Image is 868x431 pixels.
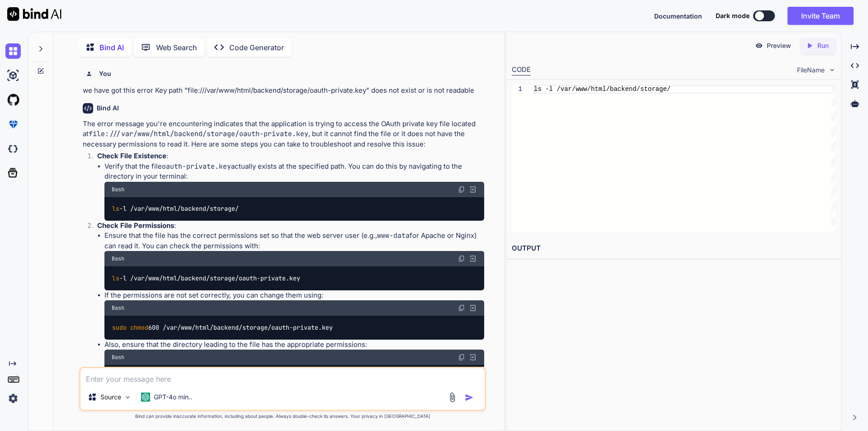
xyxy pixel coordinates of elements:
img: copy [458,354,465,361]
span: Bash [112,304,124,312]
span: ls -l /var/www/html/backend/storage/ [534,85,670,93]
code: www-data [377,231,410,240]
span: ls [112,205,119,213]
code: -l /var/www/html/backend/storage/ [112,204,240,213]
span: Bash [112,186,124,193]
li: Verify that the file actually exists at the specified path. You can do this by navigating to the ... [104,161,484,221]
p: Code Generator [229,42,284,53]
li: If the permissions are not set correctly, you can change them using: [104,290,484,340]
img: copy [458,255,465,262]
code: oauth-private.key [162,162,231,171]
code: 600 /var/www/html/backend/storage/oauth-private.key [112,323,334,332]
img: Open in Browser [469,353,477,361]
p: The error message you're encountering indicates that the application is trying to access the OAut... [83,119,484,150]
span: Dark mode [716,11,750,20]
p: Preview [767,41,791,50]
strong: Check File Existence [97,152,166,160]
button: Invite Team [788,7,854,25]
img: ai-studio [5,68,21,83]
span: chmod [130,323,148,332]
h2: OUTPUT [506,238,841,259]
span: Bash [112,255,124,262]
img: chevron down [828,66,836,74]
img: settings [5,391,21,406]
li: Ensure that the file has the correct permissions set so that the web server user (e.g., for Apach... [104,231,484,290]
img: chat [5,43,21,59]
code: file:///var/www/html/backend/storage/oauth-private.key [89,129,308,138]
p: Bind can provide inaccurate information, including about people. Always double-check its answers.... [79,413,486,420]
img: copy [458,304,465,312]
p: Run [817,41,829,50]
span: FileName [797,66,825,75]
button: Documentation [654,11,702,21]
span: ls [112,274,119,282]
h6: Bind AI [97,104,119,113]
img: attachment [447,392,458,403]
img: premium [5,117,21,132]
span: Bash [112,354,124,361]
p: Bind AI [99,42,124,53]
h6: You [99,69,111,78]
span: Documentation [654,12,702,20]
div: 1 [512,85,522,94]
p: Source [100,393,121,402]
strong: Check File Permissions [97,221,174,230]
p: Web Search [156,42,197,53]
img: Open in Browser [469,304,477,312]
p: : [97,151,484,161]
img: Open in Browser [469,185,477,194]
code: -l /var/www/html/backend/storage/oauth-private.key [112,274,301,283]
img: copy [458,186,465,193]
img: githubLight [5,92,21,108]
img: Bind AI [7,7,61,21]
p: we have got this error Key path "file:///var/www/html/backend/storage/oauth-private.key" does not... [83,85,484,96]
li: Also, ensure that the directory leading to the file has the appropriate permissions: [104,340,484,389]
img: GPT-4o mini [141,393,150,402]
p: : [97,221,484,231]
img: darkCloudIdeIcon [5,141,21,156]
img: Pick Models [124,393,132,401]
p: GPT-4o min.. [154,393,192,402]
span: sudo [112,323,127,332]
img: preview [755,42,763,50]
img: Open in Browser [469,255,477,263]
img: icon [465,393,474,402]
div: CODE [512,65,531,76]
